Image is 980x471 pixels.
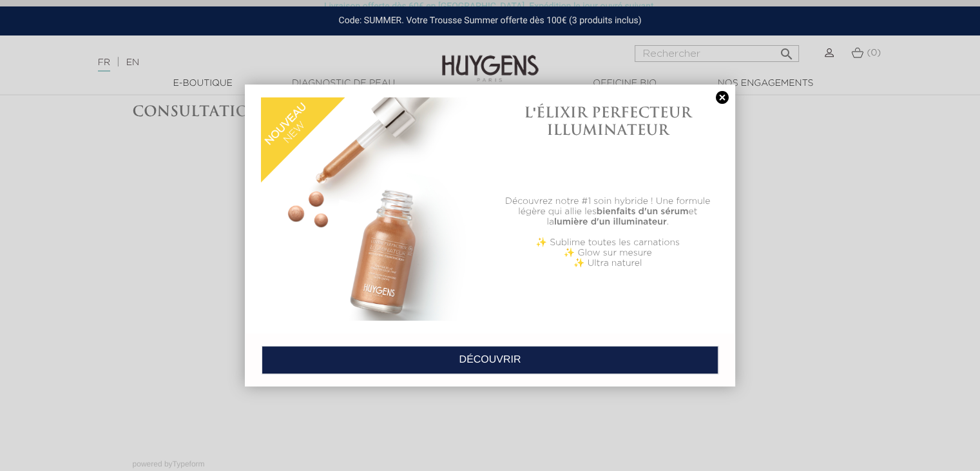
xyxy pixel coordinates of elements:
p: ✨ Ultra naturel [497,258,719,268]
p: ✨ Glow sur mesure [497,248,719,258]
b: lumière d'un illuminateur [554,217,667,226]
a: DÉCOUVRIR [262,346,718,374]
p: Découvrez notre #1 soin hybride ! Une formule légère qui allie les et la . [497,196,719,227]
p: ✨ Sublime toutes les carnations [497,237,719,248]
b: bienfaits d'un sérum [597,207,689,216]
h1: L'ÉLIXIR PERFECTEUR ILLUMINATEUR [497,104,719,138]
